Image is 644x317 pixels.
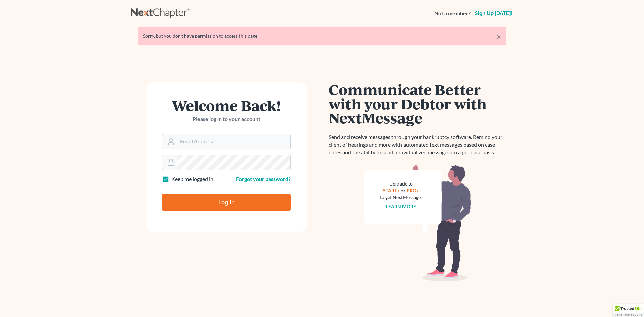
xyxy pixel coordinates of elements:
a: START+ [383,188,400,193]
input: Log In [162,194,291,211]
p: Send and receive messages through your bankruptcy software. Remind your client of hearings and mo... [329,133,506,156]
p: Please log in to your account [162,115,291,123]
img: nextmessage_bg-59042aed3d76b12b5cd301f8e5b87938c9018125f34e5fa2b7a6b67550977c72.svg [364,164,471,282]
div: Upgrade to [380,180,422,187]
a: × [496,33,501,41]
a: Learn more [386,204,416,209]
strong: Not a member? [434,10,471,17]
span: or [401,188,406,193]
div: Sorry, but you don't have permission to access this page [143,33,501,39]
a: Sign up [DATE]! [473,11,513,16]
a: Forgot your password? [236,176,291,182]
h1: Communicate Better with your Debtor with NextMessage [329,82,506,125]
a: PRO+ [407,188,419,193]
label: Keep me logged in [171,175,213,183]
div: to get NextMessage. [380,194,422,201]
input: Email Address [177,134,290,149]
div: TrustedSite Certified [613,304,644,317]
h1: Welcome Back! [162,98,291,113]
